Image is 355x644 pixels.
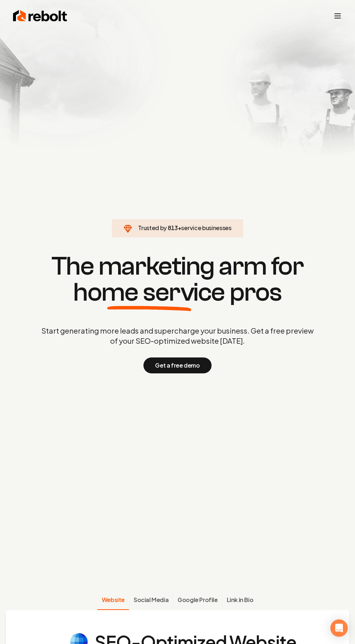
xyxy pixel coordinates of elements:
[97,591,129,610] button: Website
[177,596,217,604] span: Google Profile
[330,619,348,637] div: Open Intercom Messenger
[40,326,315,346] p: Start generating more leads and supercharge your business. Get a free preview of your SEO-optimiz...
[129,591,173,610] button: Social Media
[168,224,178,232] span: 813
[333,12,342,20] button: Toggle mobile menu
[134,596,168,604] span: Social Media
[173,591,222,610] button: Google Profile
[222,591,258,610] button: Link in Bio
[6,253,349,305] h1: The marketing arm for pros
[102,596,125,604] span: Website
[178,224,181,232] span: +
[181,224,231,232] span: service businesses
[73,279,225,305] span: home service
[143,357,211,373] button: Get a free demo
[13,9,67,23] img: Rebolt Logo
[138,224,167,232] span: Trusted by
[227,596,254,604] span: Link in Bio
